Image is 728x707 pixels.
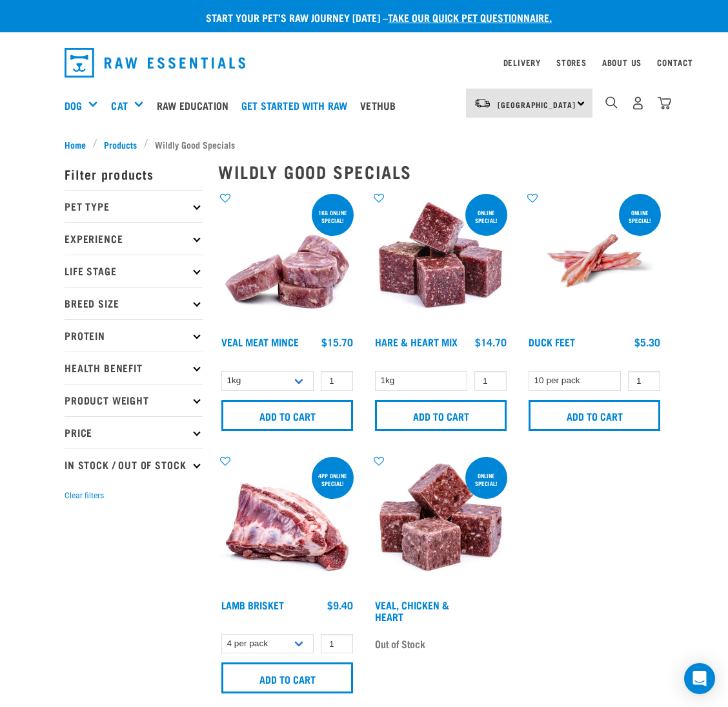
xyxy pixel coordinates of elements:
[475,336,507,348] div: $14.70
[375,400,507,431] input: Add to cart
[218,191,356,330] img: 1160 Veal Meat Mince Medallions 01
[104,138,137,151] span: Products
[65,352,203,384] p: Health Benefit
[498,102,576,107] span: [GEOGRAPHIC_DATA]
[54,43,674,83] nav: dropdown navigation
[65,222,203,255] p: Experience
[97,138,144,151] a: Products
[65,138,663,151] nav: breadcrumbs
[65,287,203,319] p: Breed Size
[357,79,405,131] a: Vethub
[465,203,507,230] div: ONLINE SPECIAL!
[65,158,203,190] p: Filter products
[312,466,354,493] div: 4pp online special!
[221,662,353,693] input: Add to cart
[375,339,458,344] a: Hare & Heart Mix
[111,98,127,113] a: Cat
[684,663,715,694] div: Open Intercom Messenger
[218,162,663,182] h2: Wildly Good Specials
[372,191,510,330] img: Pile Of Cubed Hare Heart For Pets
[65,255,203,287] p: Life Stage
[327,599,353,611] div: $9.40
[556,60,587,65] a: Stores
[372,454,510,593] img: 1137 Veal Chicken Heart Mix 01
[65,138,93,151] a: Home
[65,138,86,151] span: Home
[321,336,353,348] div: $15.70
[65,98,82,113] a: Dog
[375,634,425,653] span: Out of Stock
[474,98,491,109] img: van-moving.png
[312,203,354,230] div: 1kg online special!
[658,96,671,110] img: home-icon@2x.png
[388,14,552,20] a: take our quick pet questionnaire.
[154,79,238,131] a: Raw Education
[529,339,575,344] a: Duck Feet
[321,634,353,654] input: 1
[65,384,203,416] p: Product Weight
[474,371,507,391] input: 1
[238,79,357,131] a: Get started with Raw
[529,400,660,431] input: Add to cart
[218,454,356,593] img: 1240 Lamb Brisket Pieces 01
[375,602,449,619] a: Veal, Chicken & Heart
[619,203,661,230] div: ONLINE SPECIAL!
[525,191,663,330] img: Raw Essentials Duck Feet Raw Meaty Bones For Dogs
[465,466,507,493] div: ONLINE SPECIAL!
[65,190,203,222] p: Pet Type
[65,490,104,501] button: Clear filters
[657,60,693,65] a: Contact
[602,60,642,65] a: About Us
[628,371,660,391] input: 1
[631,96,645,110] img: user.png
[221,400,353,431] input: Add to cart
[65,319,203,352] p: Protein
[605,96,618,109] img: home-icon-1@2x.png
[65,448,203,481] p: In Stock / Out Of Stock
[65,416,203,448] p: Price
[221,602,284,607] a: Lamb Brisket
[321,371,353,391] input: 1
[221,339,299,344] a: Veal Meat Mince
[634,336,660,348] div: $5.30
[65,48,245,78] img: Raw Essentials Logo
[503,60,541,65] a: Delivery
